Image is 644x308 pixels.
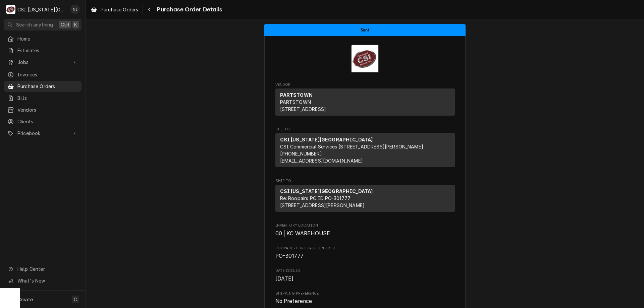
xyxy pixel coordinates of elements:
span: Inventory Location [275,230,455,238]
strong: PARTSTOWN [280,92,313,98]
span: Estimates [17,47,78,54]
a: Go to Help Center [4,263,82,274]
span: Purchase Orders [17,83,78,90]
span: K [74,21,77,28]
div: Purchase Order Vendor [275,82,455,119]
span: Bill To [275,127,455,132]
span: Date Issued [275,268,455,273]
span: Clients [17,118,78,125]
span: [DATE] [275,275,294,282]
div: Bill To [275,133,455,167]
span: CSI Commercial Services [STREET_ADDRESS][PERSON_NAME] [280,144,423,149]
span: Ship To [275,178,455,184]
span: Inventory Location [275,223,455,228]
button: Search anythingCtrlK [4,19,82,30]
a: Invoices [4,69,82,80]
span: No Preference [275,298,312,304]
div: CSI [US_STATE][GEOGRAPHIC_DATA] [17,6,67,13]
a: Home [4,33,82,44]
div: Ship To [275,185,455,214]
div: C [6,5,15,14]
span: Shipping Preference [275,297,455,305]
span: Help Center [17,265,77,272]
div: Status [264,24,466,36]
span: Create [17,297,33,302]
span: Date Issued [275,275,455,283]
div: Nate Ingram's Avatar [70,5,80,14]
button: Navigate back [144,4,155,15]
a: Estimates [4,45,82,56]
a: [EMAIL_ADDRESS][DOMAIN_NAME] [280,158,363,164]
div: Ship To [275,185,455,212]
span: 00 | KC WAREHOUSE [275,230,330,237]
div: Shipping Preference [275,291,455,305]
strong: CSI [US_STATE][GEOGRAPHIC_DATA] [280,137,373,142]
span: Ctrl [61,21,69,28]
div: Roopairs Purchase Order ID [275,246,455,260]
span: Jobs [17,59,68,66]
span: PARTSTOWN [STREET_ADDRESS] [280,99,326,112]
div: Purchase Order Ship To [275,178,455,215]
div: Inventory Location [275,223,455,237]
strong: CSI [US_STATE][GEOGRAPHIC_DATA] [280,188,373,194]
span: PO-301777 [275,253,304,259]
span: Roopairs Purchase Order ID [275,246,455,251]
span: Sent [361,28,370,32]
div: Bill To [275,133,455,170]
a: Go to Jobs [4,57,82,68]
span: Pricebook [17,130,68,137]
span: Invoices [17,71,78,78]
span: Roopairs Purchase Order ID [275,252,455,260]
span: Vendor [275,82,455,87]
span: Shipping Preference [275,291,455,296]
span: C [74,296,77,303]
span: Purchase Order Details [155,5,222,14]
a: Clients [4,116,82,127]
div: CSI Kansas City's Avatar [6,5,15,14]
div: Vendor [275,88,455,118]
a: [PHONE_NUMBER] [280,151,322,157]
div: Purchase Order Bill To [275,127,455,170]
a: Vendors [4,104,82,115]
span: Search anything [16,21,53,28]
span: Re: Roopairs PO ID: PO-301777 [280,195,351,201]
span: What's New [17,277,77,284]
div: Vendor [275,88,455,116]
span: Purchase Orders [101,6,138,13]
a: Bills [4,93,82,104]
span: [STREET_ADDRESS][PERSON_NAME] [280,202,365,208]
a: Go to What's New [4,275,82,286]
div: Date Issued [275,268,455,283]
a: Purchase Orders [88,4,141,15]
div: NI [70,5,80,14]
span: Bills [17,95,78,102]
span: Home [17,35,78,42]
a: Purchase Orders [4,81,82,92]
a: Go to Pricebook [4,128,82,139]
span: Vendors [17,106,78,113]
img: Logo [351,45,379,73]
